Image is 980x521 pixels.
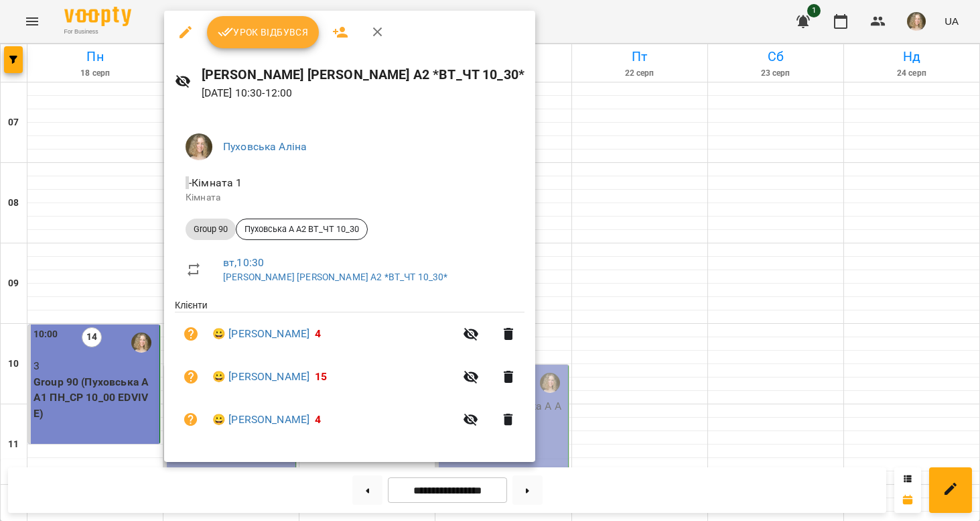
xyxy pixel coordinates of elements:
a: Пуховська Аліна [223,140,307,153]
span: Пуховська А А2 ВТ_ЧТ 10_30 [236,223,367,235]
div: Пуховська А А2 ВТ_ЧТ 10_30 [236,219,368,240]
a: 😀 [PERSON_NAME] [212,326,309,342]
button: Візит ще не сплачено. Додати оплату? [175,318,207,350]
span: Урок відбувся [218,24,309,40]
span: - Кімната 1 [186,176,245,189]
span: 15 [315,370,327,383]
ul: Клієнти [175,298,524,446]
p: [DATE] 10:30 - 12:00 [202,85,524,101]
a: 😀 [PERSON_NAME] [212,412,309,428]
a: 😀 [PERSON_NAME] [212,369,309,385]
button: Візит ще не сплачено. Додати оплату? [175,404,207,436]
img: 08679fde8b52750a6ba743e232070232.png [186,133,212,160]
a: вт , 10:30 [223,256,264,269]
span: 4 [315,327,321,340]
span: Group 90 [186,223,236,235]
h6: [PERSON_NAME] [PERSON_NAME] А2 *ВТ_ЧТ 10_30* [202,64,524,85]
button: Візит ще не сплачено. Додати оплату? [175,361,207,393]
p: Кімната [186,191,514,205]
span: 4 [315,413,321,426]
button: Урок відбувся [207,16,320,48]
a: [PERSON_NAME] [PERSON_NAME] А2 *ВТ_ЧТ 10_30* [223,272,447,282]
